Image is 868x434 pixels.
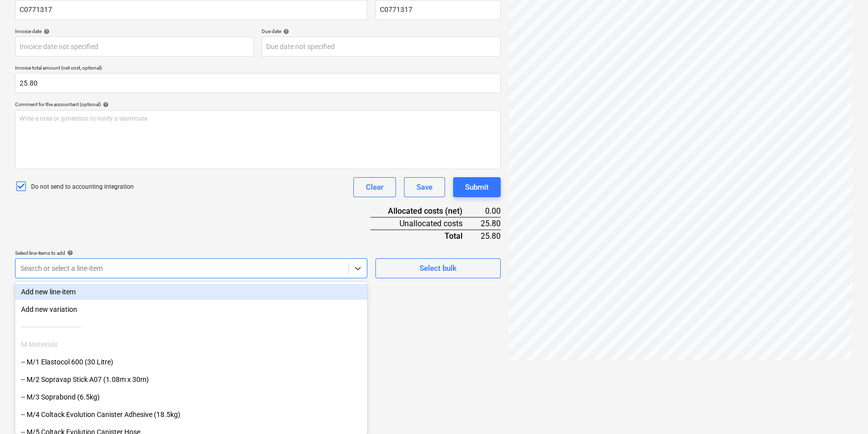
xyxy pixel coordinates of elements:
span: help [42,29,50,35]
div: ------------------------------ [15,319,367,335]
div: 0.00 [479,205,501,217]
div: Add new variation [15,301,367,317]
div: Total [370,230,479,242]
div: Select bulk [419,262,457,275]
input: Due date not specified [262,37,500,57]
div: Due date [262,28,500,35]
div: M Materials [15,336,367,352]
button: Select bulk [375,258,501,278]
button: Clear [353,177,396,197]
div: 25.80 [479,217,501,230]
span: help [281,29,289,35]
span: help [101,102,109,108]
div: Submit [465,181,489,194]
div: Save [416,181,432,194]
div: -- M/2 Sopravap Stick A07 (1.08m x 30m) [15,371,367,387]
div: Unallocated costs [370,217,479,230]
div: -- M/3 Soprabond (6.5kg) [15,389,367,405]
iframe: Chat Widget [818,386,868,434]
div: 25.80 [479,230,501,242]
div: Select line-items to add [15,250,367,256]
div: Add new line-item [15,284,367,300]
input: Invoice date not specified [15,37,254,57]
div: Comment for the accountant (optional) [15,101,501,108]
button: Submit [453,177,501,197]
div: -- M/1 Elastocol 600 (30 Litre) [15,354,367,370]
button: Save [404,177,445,197]
div: Invoice date [15,28,254,35]
p: Invoice total amount (net cost, optional) [15,65,501,73]
span: help [65,250,73,256]
div: Allocated costs (net) [370,205,479,217]
p: Do not send to accounting integration [31,183,134,191]
div: Clear [366,181,383,194]
input: Invoice total amount (net cost, optional) [15,73,501,93]
div: -- M/4 Coltack Evolution Canister Adhesive (18.5kg) [15,406,367,422]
